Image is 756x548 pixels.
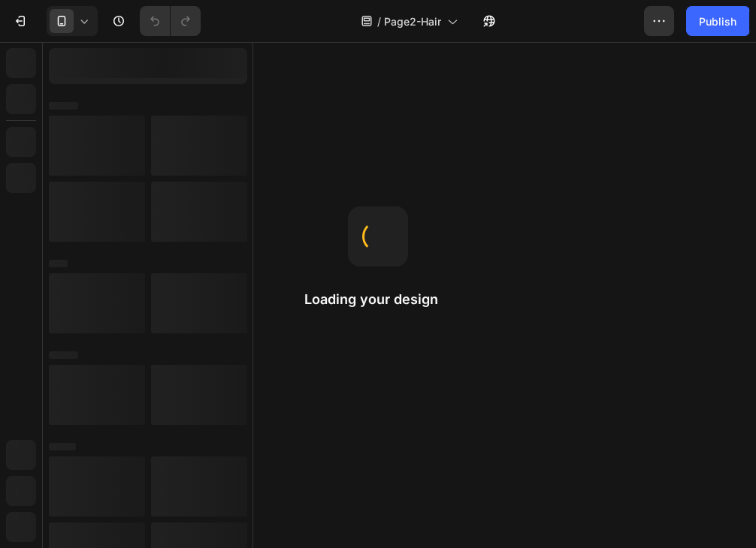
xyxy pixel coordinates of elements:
span: Page2-Hair [384,14,441,29]
button: Publish [686,6,749,36]
h2: Loading your design [304,291,452,309]
span: / [377,14,381,29]
div: Publish [699,14,736,29]
div: Undo/Redo [140,6,201,36]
